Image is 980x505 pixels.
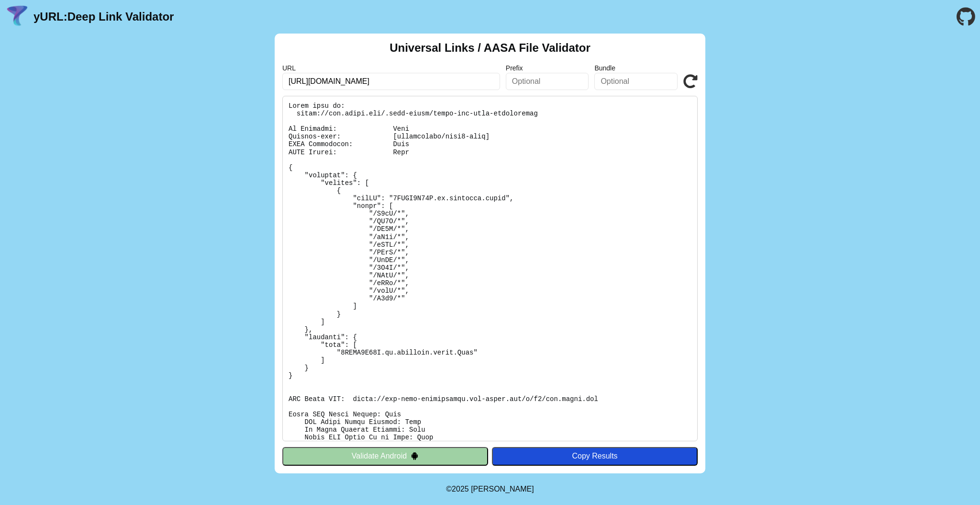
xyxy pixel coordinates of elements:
[390,41,590,55] h2: Universal Links / AASA File Validator
[282,447,488,465] button: Validate Android
[594,73,678,90] input: Optional
[282,96,698,441] pre: Lorem ipsu do: sitam://con.adipi.eli/.sedd-eiusm/tempo-inc-utla-etdoloremag Al Enimadmi: Veni Qui...
[411,452,419,460] img: droidIcon.svg
[282,73,500,90] input: Required
[5,4,30,29] img: yURL Logo
[492,447,698,465] button: Copy Results
[506,73,589,90] input: Optional
[282,64,500,72] label: URL
[594,64,678,72] label: Bundle
[471,485,534,493] a: Michael Ibragimchayev's Personal Site
[33,10,174,23] a: yURL:Deep Link Validator
[497,452,693,460] div: Copy Results
[506,64,589,72] label: Prefix
[452,485,469,493] span: 2025
[446,473,534,505] footer: ©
